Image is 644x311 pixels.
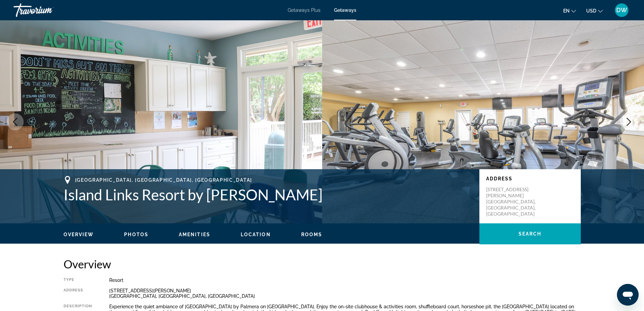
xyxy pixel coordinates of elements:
button: Next image [620,113,637,130]
span: en [563,8,570,14]
span: Search [519,231,542,237]
button: Rooms [301,231,323,238]
h2: Overview [64,257,581,271]
div: Type [64,277,92,283]
span: [GEOGRAPHIC_DATA], [GEOGRAPHIC_DATA], [GEOGRAPHIC_DATA] [75,177,252,183]
span: USD [586,8,596,14]
span: Rooms [301,232,323,237]
span: Photos [124,232,148,237]
p: Address [486,176,574,181]
div: [STREET_ADDRESS][PERSON_NAME] [GEOGRAPHIC_DATA], [GEOGRAPHIC_DATA], [GEOGRAPHIC_DATA] [109,288,581,299]
p: [STREET_ADDRESS][PERSON_NAME] [GEOGRAPHIC_DATA], [GEOGRAPHIC_DATA], [GEOGRAPHIC_DATA] [486,186,540,217]
button: Overview [64,231,94,238]
div: Address [64,288,92,299]
button: User Menu [613,3,630,17]
button: Search [479,223,581,244]
span: Amenities [179,232,210,237]
span: Overview [64,232,94,237]
button: Change language [563,6,576,16]
span: DW [616,7,627,14]
button: Photos [124,231,148,238]
iframe: Button to launch messaging window [617,284,639,306]
button: Change currency [586,6,603,16]
a: Getaways Plus [288,7,320,13]
button: Amenities [179,231,210,238]
a: Travorium [14,1,81,19]
div: Resort [109,277,581,283]
button: Location [241,231,271,238]
h1: Island Links Resort by [PERSON_NAME] [64,186,473,203]
span: Location [241,232,271,237]
button: Previous image [7,113,24,130]
a: Getaways [334,7,356,13]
